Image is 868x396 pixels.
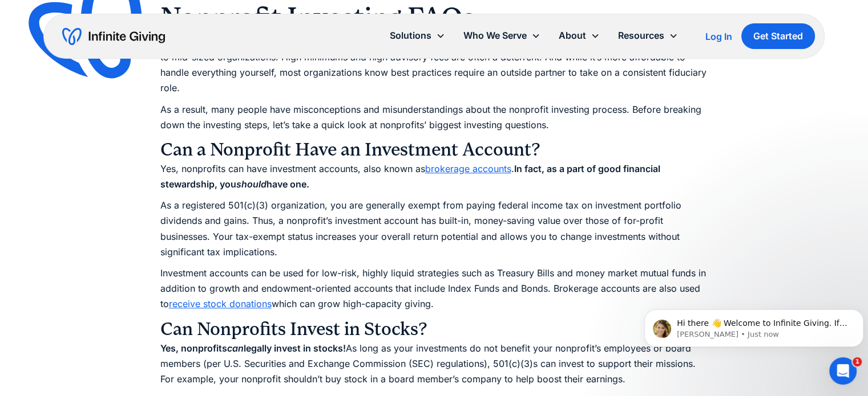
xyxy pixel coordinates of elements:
[705,30,732,43] a: Log In
[236,178,267,190] em: should
[160,34,708,96] p: Historically, investment resources have not always been accessible or easy for nonprofits to unde...
[160,138,708,161] h3: Can a Nonprofit Have an Investment Account?
[550,23,609,48] div: About
[618,28,664,43] div: Resources
[829,357,857,385] iframe: Intercom live chat
[160,266,708,312] p: Investment accounts can be used for low-risk, highly liquid strategies such as Treasury Bills and...
[741,23,815,49] a: Get Started
[160,198,708,260] p: As a registered 501(c)(3) organization, you are generally exempt from paying federal income tax o...
[160,102,708,133] p: As a result, many people have misconceptions and misunderstandings about the nonprofit investing ...
[463,28,527,43] div: Who We Serve
[160,341,708,387] p: As long as your investments do not benefit your nonprofit’s employees or board members (per U.S. ...
[609,23,687,48] div: Resources
[390,28,431,43] div: Solutions
[160,342,346,354] strong: Yes, nonprofits legally invest in stocks!
[425,163,511,174] a: brokerage accounts
[853,357,862,366] span: 1
[169,298,272,309] a: receive stock donations
[381,23,454,48] div: Solutions
[160,161,708,192] p: Yes, nonprofits can have investment accounts, also known as .
[160,318,708,341] h3: Can Nonprofits Invest in Stocks?
[640,285,868,365] iframe: Intercom notifications message
[62,27,165,46] a: home
[559,28,586,43] div: About
[705,32,732,41] div: Log In
[227,342,244,354] em: can
[454,23,550,48] div: Who We Serve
